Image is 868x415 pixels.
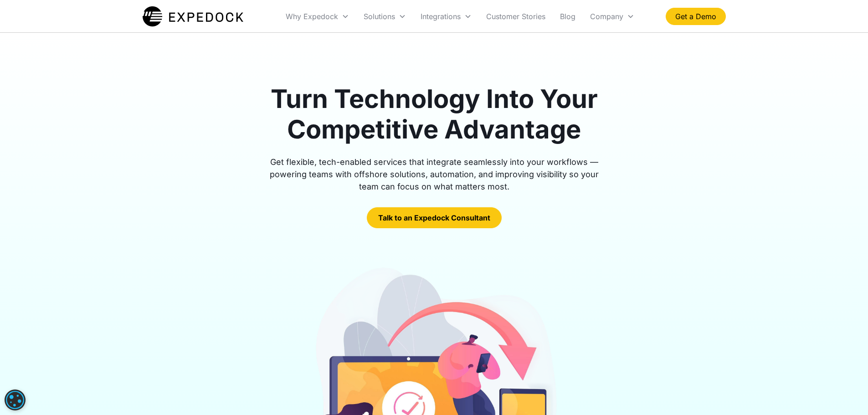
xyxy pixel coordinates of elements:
a: Blog [553,1,583,32]
div: Integrations [413,1,479,32]
iframe: Chat Widget [822,371,868,415]
div: Solutions [364,12,395,21]
div: Get flexible, tech-enabled services that integrate seamlessly into your workflows — powering team... [259,156,609,193]
a: Talk to an Expedock Consultant [367,207,502,228]
div: Why Expedock [278,1,356,32]
div: Solutions [356,1,413,32]
div: Why Expedock [286,12,338,21]
h1: Turn Technology Into Your Competitive Advantage [259,84,609,145]
a: Customer Stories [479,1,553,32]
div: Company [590,12,623,21]
div: Integrations [421,12,461,21]
img: Expedock Logo [143,5,243,28]
a: Get a Demo [666,8,726,25]
div: Company [583,1,642,32]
